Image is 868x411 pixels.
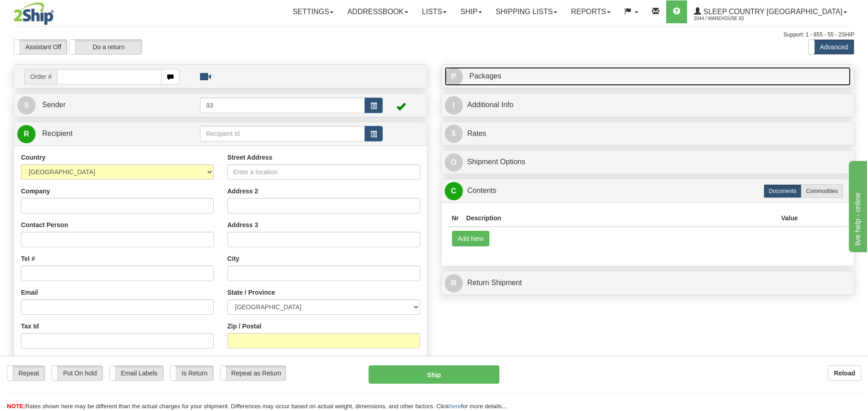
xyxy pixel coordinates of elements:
[445,274,463,292] span: R
[445,67,851,86] a: P Packages
[227,288,275,297] label: State / Province
[21,288,38,297] label: Email
[7,5,84,16] div: live help - online
[227,254,239,263] label: City
[809,40,854,54] label: Advanced
[227,187,258,196] label: Address 2
[14,40,67,54] label: Assistant Off
[227,322,262,331] label: Zip / Postal
[200,98,365,113] input: Sender Id
[445,125,463,143] span: $
[801,184,843,198] label: Commodities
[369,365,499,384] button: Ship
[445,182,851,200] a: CContents
[764,184,801,198] label: Documents
[694,14,762,23] span: 2044 / Warehouse 93
[340,0,415,23] a: Addressbook
[452,231,490,246] button: Add New
[200,126,365,141] input: Recipient Id
[110,366,163,380] label: Email Labels
[17,125,36,143] span: R
[453,0,488,23] a: Ship
[469,72,501,80] span: Packages
[445,96,851,114] a: IAdditional Info
[42,130,72,137] span: Recipient
[445,274,851,292] a: RReturn Shipment
[445,182,463,200] span: C
[21,254,35,263] label: Tel #
[227,355,272,364] label: Recipient Type
[828,365,861,381] button: Reload
[445,153,851,172] a: OShipment Options
[7,366,45,380] label: Repeat
[286,0,340,23] a: Settings
[448,210,463,227] th: Nr
[227,153,272,162] label: Street Address
[701,8,842,16] span: Sleep Country [GEOGRAPHIC_DATA]
[415,0,453,23] a: Lists
[227,164,420,180] input: Enter a location
[445,96,463,114] span: I
[847,159,867,252] iframe: chat widget
[21,355,55,364] label: Residential
[21,153,46,162] label: Country
[777,210,801,227] th: Value
[221,366,286,380] label: Repeat as Return
[227,220,258,229] label: Address 3
[462,210,777,227] th: Description
[52,366,103,380] label: Put On hold
[564,0,617,23] a: Reports
[17,96,36,114] span: S
[170,366,213,380] label: Is Return
[21,322,39,331] label: Tax Id
[17,125,180,143] a: R Recipient
[834,369,855,377] b: Reload
[42,101,66,109] span: Sender
[445,153,463,172] span: O
[70,40,142,54] label: Do a return
[445,125,851,143] a: $Rates
[445,68,463,86] span: P
[17,96,200,114] a: S Sender
[330,355,420,374] label: Save / Update in Address Book
[21,220,68,229] label: Contact Person
[7,403,25,410] span: NOTE:
[14,31,854,39] div: Support: 1 - 855 - 55 - 2SHIP
[449,403,461,410] a: here
[489,0,564,23] a: Shipping lists
[21,187,50,196] label: Company
[14,2,54,25] img: logo2044.jpg
[687,0,854,23] a: Sleep Country [GEOGRAPHIC_DATA] 2044 / Warehouse 93
[24,69,57,84] span: Order #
